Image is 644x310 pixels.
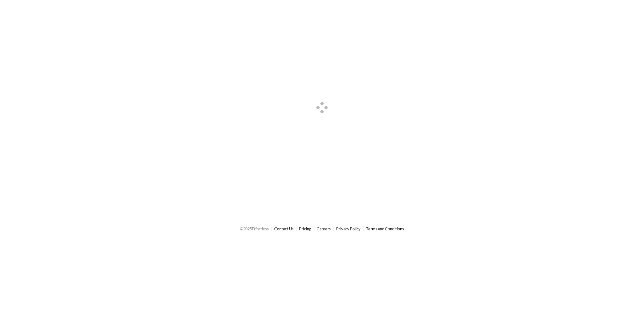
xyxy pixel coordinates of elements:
a: Pricing [299,226,311,231]
span: © 2025 Effortless [240,226,269,231]
a: Terms and Conditions [366,226,404,231]
a: Privacy Policy [336,226,361,231]
a: Careers [317,226,331,231]
a: Contact Us [274,226,294,231]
